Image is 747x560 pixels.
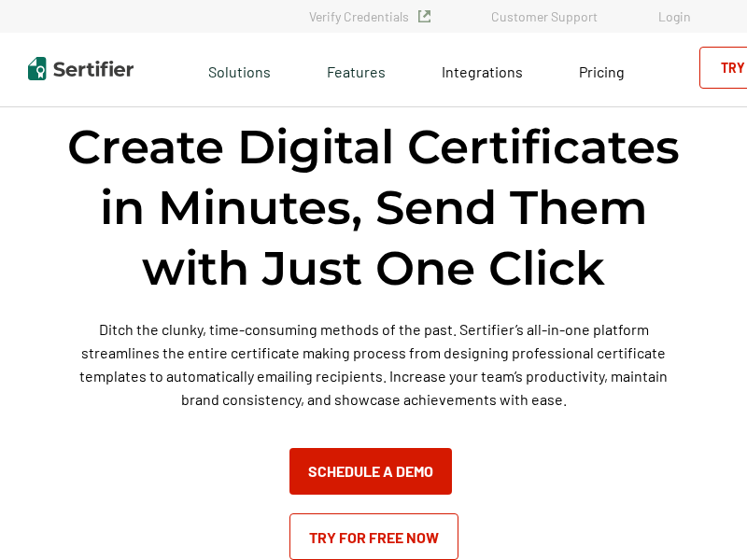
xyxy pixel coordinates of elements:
span: Features [327,58,386,81]
a: Login [658,8,691,24]
span: Pricing [579,63,625,80]
a: Customer Support [491,8,598,24]
a: Integrations [442,58,523,81]
span: Integrations [442,63,523,80]
img: Verified [418,10,430,22]
span: Solutions [208,58,271,81]
a: Pricing [579,58,625,81]
p: Ditch the clunky, time-consuming methods of the past. Sertifier’s all-in-one platform streamlines... [79,317,668,411]
h1: Create Digital Certificates in Minutes, Send Them with Just One Click [47,117,700,299]
a: Try for Free Now [289,513,458,560]
a: Verify Credentials [309,8,430,24]
img: Sertifier | Digital Credentialing Platform [28,57,134,80]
